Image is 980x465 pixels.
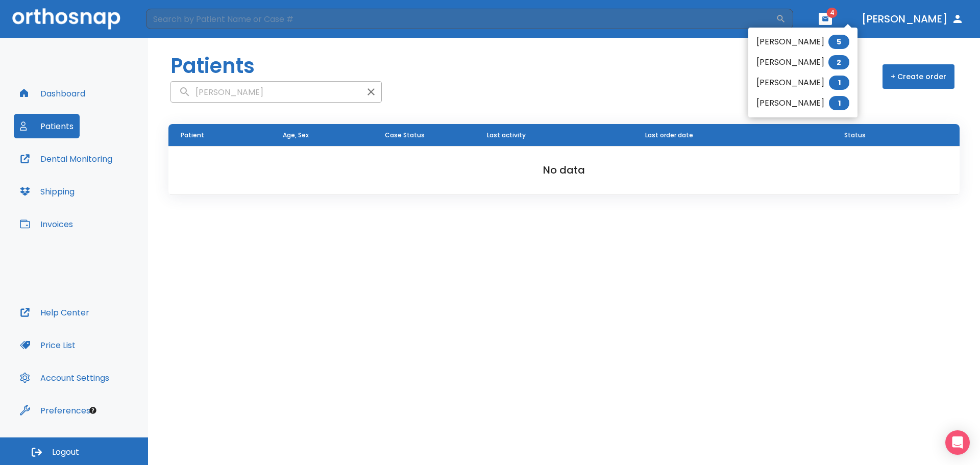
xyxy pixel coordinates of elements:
li: [PERSON_NAME] [748,93,857,113]
li: [PERSON_NAME] [748,52,857,72]
span: 5 [828,35,849,49]
li: [PERSON_NAME] [748,32,857,52]
span: 1 [829,76,849,90]
span: 1 [829,96,849,110]
span: 2 [828,55,849,69]
li: [PERSON_NAME] [748,72,857,93]
div: Open Intercom Messenger [945,430,970,455]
